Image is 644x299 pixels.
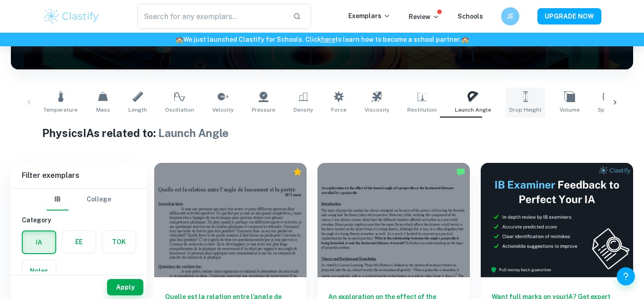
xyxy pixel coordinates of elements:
button: IA [23,231,55,253]
input: Search for any exemplars... [137,4,286,29]
img: Marked [456,167,465,176]
button: IB [47,189,68,211]
p: Exemplars [348,11,390,21]
button: TOK [102,231,136,253]
span: Temperature [44,106,78,114]
h6: Filter exemplars [11,163,147,188]
img: Thumbnail [481,163,633,277]
a: here [321,36,335,43]
button: College [87,189,111,211]
span: 🏫 [461,36,469,43]
h1: Physics IAs related to: [42,125,602,141]
h6: We just launched Clastify for Schools. Click to learn how to become a school partner. [2,34,642,44]
h6: Category [22,215,136,225]
button: JE [501,7,519,25]
span: Volume [560,106,580,114]
button: Help and Feedback [617,267,635,285]
span: Density [293,106,313,114]
a: Schools [458,13,483,20]
p: Review [409,12,439,22]
h6: JE [505,11,516,21]
button: EE [62,231,96,253]
span: Mass [96,106,110,114]
span: Launch Angle [455,106,491,114]
span: Force [331,106,346,114]
span: Drop Height [509,106,542,114]
div: Filter type choice [47,189,111,211]
span: Launch Angle [158,127,229,139]
button: Notes [22,260,56,282]
span: Restitution [407,106,437,114]
span: Oscillation [165,106,194,114]
img: Clastify logo [43,7,100,25]
button: UPGRADE NOW [537,8,601,25]
span: Velocity [212,106,234,114]
span: Pressure [252,106,275,114]
button: Apply [107,279,143,295]
span: Viscosity [365,106,389,114]
span: Springs [598,106,619,114]
div: Premium [293,167,302,176]
span: Length [128,106,147,114]
span: 🏫 [176,36,183,43]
